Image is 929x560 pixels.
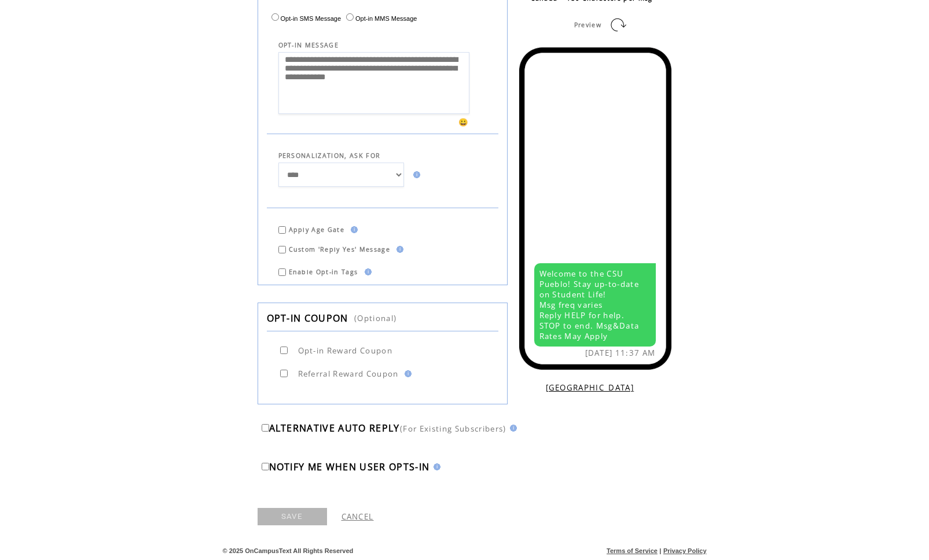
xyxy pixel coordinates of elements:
span: Opt-in Reward Coupon [298,345,393,356]
span: © 2025 OnCampusText All Rights Reserved [223,547,354,554]
img: help.gif [393,246,403,253]
img: help.gif [506,425,517,432]
span: Welcome to the CSU Pueblo! Stay up-to-date on Student Life! Msg freq varies Reply HELP for help. ... [539,268,640,341]
input: Opt-in SMS Message [271,13,279,21]
img: help.gif [410,171,420,178]
span: Enable Opt-in Tags [289,268,358,276]
img: help.gif [430,463,440,470]
span: Preview [574,21,601,29]
img: help.gif [347,226,358,233]
span: PERSONALIZATION, ASK FOR [278,152,381,160]
span: Custom 'Reply Yes' Message [289,245,391,253]
input: Opt-in MMS Message [346,13,354,21]
span: (Optional) [354,313,396,323]
label: Opt-in SMS Message [269,15,342,22]
span: (For Existing Subscribers) [400,423,506,434]
a: Privacy Policy [663,547,707,554]
span: ALTERNATIVE AUTO REPLY [269,422,400,434]
a: Terms of Service [607,547,658,554]
span: OPT-IN MESSAGE [278,41,339,49]
span: OPT-IN COUPON [267,312,348,325]
span: | [659,547,661,554]
a: CANCEL [342,511,374,522]
span: Referral Reward Coupon [298,369,399,379]
span: NOTIFY ME WHEN USER OPTS-IN [269,460,430,473]
span: Apply Age Gate [289,226,345,234]
img: help.gif [401,370,412,377]
a: [GEOGRAPHIC_DATA] [546,382,634,393]
label: Opt-in MMS Message [343,15,417,22]
img: help.gif [361,268,372,275]
a: SAVE [258,508,327,525]
span: 😀 [458,117,469,127]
